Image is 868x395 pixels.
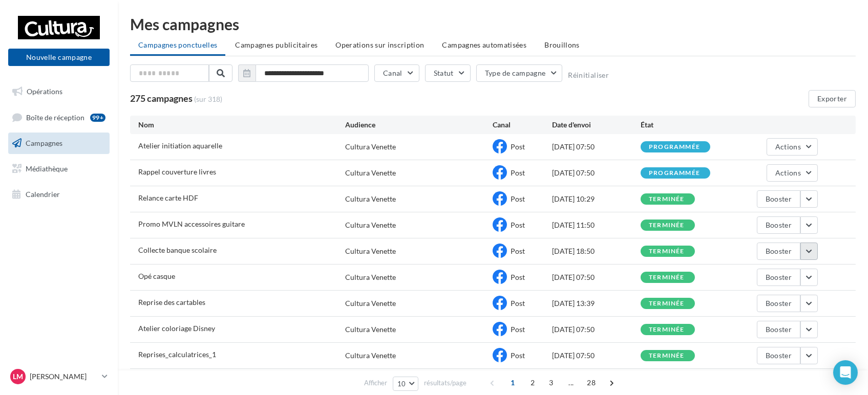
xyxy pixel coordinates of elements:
span: Brouillons [544,40,580,49]
span: Collecte banque scolaire [138,246,217,254]
button: 10 [393,377,419,391]
button: Statut [425,64,471,82]
div: État [641,120,729,130]
div: Canal [493,120,552,130]
span: Opérations [27,87,62,96]
div: Cultura Venette [345,350,396,361]
div: programmée [649,144,700,150]
a: Médiathèque [6,158,112,180]
span: Actions [775,142,801,151]
button: Réinitialiser [568,71,609,79]
div: [DATE] 11:50 [552,220,641,230]
div: terminée [649,353,685,359]
button: Actions [767,164,818,182]
a: Calendrier [6,184,112,205]
span: Operations sur inscription [335,40,424,49]
span: Post [511,351,525,360]
button: Type de campagne [476,64,563,82]
button: Booster [757,269,800,286]
div: terminée [649,274,685,281]
div: Cultura Venette [345,246,396,256]
span: Opé casque [138,272,175,280]
span: Reprises_calculatrices_1 [138,350,216,359]
span: 1 [504,375,521,391]
span: Médiathèque [26,164,68,173]
div: Cultura Venette [345,272,396,282]
div: [DATE] 10:29 [552,194,641,204]
span: Atelier initiation aquarelle [138,141,222,150]
div: Cultura Venette [345,324,396,335]
button: Canal [374,64,419,82]
button: Nouvelle campagne [8,49,110,66]
div: 99+ [90,114,105,122]
p: [PERSON_NAME] [30,371,98,382]
div: [DATE] 07:50 [552,324,641,335]
span: Post [511,325,525,334]
span: Post [511,273,525,281]
span: Boîte de réception [26,113,84,121]
div: Cultura Venette [345,168,396,178]
a: Opérations [6,81,112,102]
span: Post [511,194,525,203]
a: Campagnes [6,133,112,154]
span: Reprise des cartables [138,298,205,306]
span: Post [511,299,525,308]
span: LM [13,371,23,382]
span: Actions [775,168,801,177]
span: Calendrier [26,189,60,198]
span: Promo MVLN accessoires guitare [138,220,245,228]
span: (sur 318) [194,94,222,104]
div: Mes campagnes [130,16,856,32]
div: [DATE] 07:50 [552,142,641,152]
div: Cultura Venette [345,220,396,230]
span: Campagnes [26,139,62,147]
span: résultats/page [424,378,467,388]
span: Campagnes publicitaires [235,40,317,49]
button: Booster [757,243,800,260]
div: Audience [345,120,493,130]
button: Actions [767,138,818,156]
span: Afficher [364,378,387,388]
div: Cultura Venette [345,298,396,309]
span: Post [511,168,525,177]
div: Open Intercom Messenger [833,360,858,385]
span: Relance carte HDF [138,193,198,202]
button: Booster [757,295,800,312]
div: [DATE] 07:50 [552,168,641,178]
button: Booster [757,216,800,234]
span: 3 [543,375,559,391]
button: Booster [757,321,800,338]
span: Post [511,247,525,255]
div: Cultura Venette [345,194,396,204]
a: LM [PERSON_NAME] [8,367,110,386]
div: Cultura Venette [345,142,396,152]
div: [DATE] 07:50 [552,350,641,361]
button: Booster [757,190,800,208]
div: [DATE] 18:50 [552,246,641,256]
div: [DATE] 13:39 [552,298,641,309]
div: terminée [649,248,685,255]
button: Booster [757,347,800,364]
div: [DATE] 07:50 [552,272,641,282]
div: terminée [649,326,685,333]
span: Post [511,221,525,229]
button: Exporter [809,90,856,107]
a: Boîte de réception99+ [6,106,112,128]
div: terminée [649,196,685,203]
div: terminée [649,300,685,307]
span: 2 [524,375,541,391]
span: 28 [583,375,600,391]
div: Date d'envoi [552,120,641,130]
span: Post [511,142,525,151]
div: terminée [649,222,685,229]
span: Atelier coloriage Disney [138,324,215,333]
div: programmée [649,170,700,177]
span: 10 [397,380,406,388]
span: ... [563,375,579,391]
span: 275 campagnes [130,93,193,104]
span: Rappel couverture livres [138,167,216,176]
div: Nom [138,120,345,130]
span: Campagnes automatisées [442,40,527,49]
